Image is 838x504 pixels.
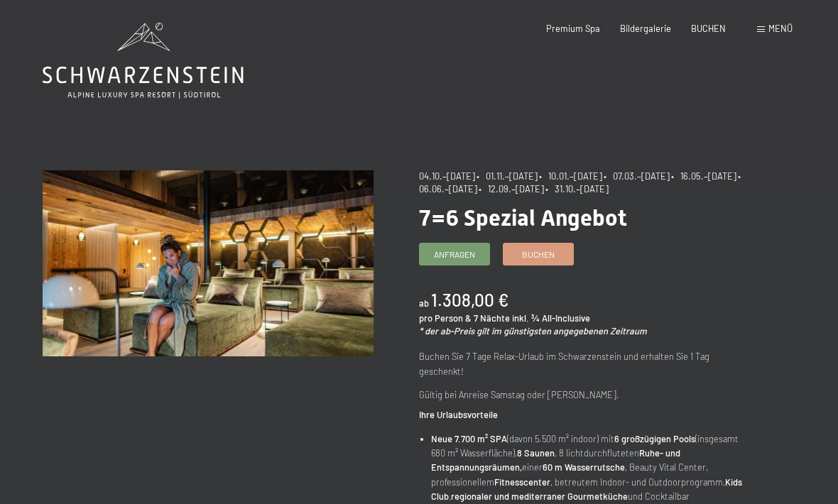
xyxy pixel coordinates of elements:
a: Buchen [504,243,573,265]
span: 7 Nächte [474,312,510,324]
strong: 6 großzügigen Pools [614,433,695,444]
span: • 31.10.–[DATE] [545,183,609,195]
span: • 07.03.–[DATE] [604,170,670,182]
span: Anfragen [434,248,475,261]
span: Buchen [522,248,555,261]
strong: Fitnesscenter [494,476,550,488]
span: inkl. ¾ All-Inclusive [512,312,590,324]
b: 1.308,00 € [431,290,508,310]
span: Menü [768,23,793,34]
a: Bildergalerie [620,23,671,34]
span: 04.10.–[DATE] [419,170,475,182]
p: Gültig bei Anreise Samstag oder [PERSON_NAME]. [419,388,750,402]
a: Anfragen [420,243,489,265]
span: • 12.09.–[DATE] [479,183,544,195]
span: • 01.11.–[DATE] [477,170,538,182]
strong: 8 Saunen [517,447,555,459]
span: • 10.01.–[DATE] [539,170,602,182]
span: 7=6 Spezial Angebot [419,204,627,231]
strong: regionaler und mediterraner Gourmetküche [451,491,628,502]
strong: Ihre Urlaubsvorteile [419,409,498,420]
a: BUCHEN [691,23,726,34]
span: • 06.06.–[DATE] [419,170,745,195]
em: * der ab-Preis gilt im günstigsten angegebenen Zeitraum [419,325,647,336]
span: • 16.05.–[DATE] [671,170,736,182]
span: ab [419,297,429,309]
p: Buchen Sie 7 Tage Relax-Urlaub im Schwarzenstein und erhalten Sie 1 Tag geschenkt! [419,349,750,378]
span: pro Person & [419,312,472,324]
img: 7=6 Spezial Angebot [43,170,374,356]
strong: Neue 7.700 m² SPA [431,433,507,444]
li: (davon 5.500 m² indoor) mit (insgesamt 680 m² Wasserfläche), , 8 lichtdurchfluteten einer , Beaut... [431,432,750,504]
a: Premium Spa [546,23,600,34]
strong: 60 m Wasserrutsche [543,461,625,473]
